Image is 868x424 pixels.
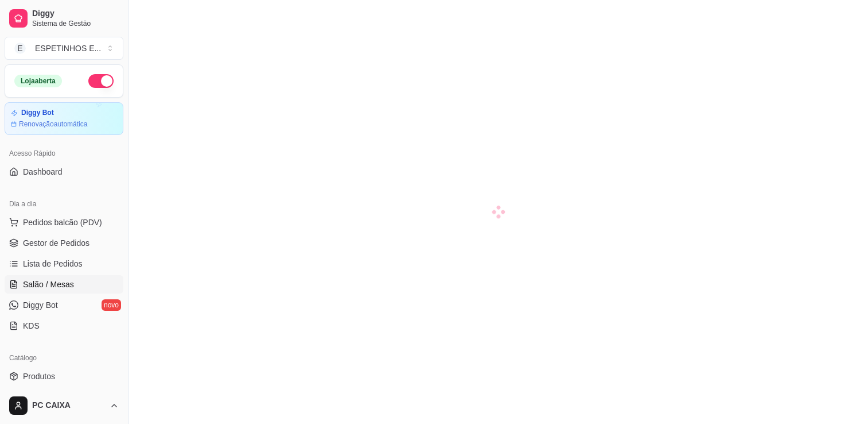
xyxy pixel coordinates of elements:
span: Sistema de Gestão [32,19,119,28]
span: Diggy [32,9,119,19]
div: Dia a dia [5,195,123,213]
div: ESPETINHOS E ... [35,43,101,54]
span: E [14,43,26,54]
a: Produtos [5,367,123,386]
a: Diggy BotRenovaçãoautomática [5,102,123,135]
span: Diggy Bot [23,299,58,311]
a: DiggySistema de Gestão [5,5,123,32]
span: Gestor de Pedidos [23,237,89,249]
a: Dashboard [5,163,123,181]
span: Pedidos balcão (PDV) [23,217,102,228]
a: Gestor de Pedidos [5,234,123,252]
span: Salão / Mesas [23,279,74,290]
a: Salão / Mesas [5,275,123,294]
span: KDS [23,320,40,332]
a: Diggy Botnovo [5,296,123,314]
article: Renovação automática [19,120,87,129]
div: Acesso Rápido [5,144,123,163]
article: Diggy Bot [21,109,54,117]
span: Lista de Pedidos [23,258,83,269]
span: PC CAIXA [32,400,105,411]
button: PC CAIXA [5,392,123,419]
a: KDS [5,317,123,335]
span: Produtos [23,371,55,382]
span: Dashboard [23,166,63,178]
button: Pedidos balcão (PDV) [5,213,123,232]
button: Select a team [5,37,123,60]
button: Alterar Status [88,74,114,88]
a: Lista de Pedidos [5,255,123,273]
div: Catálogo [5,349,123,367]
div: Loja aberta [14,75,62,87]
